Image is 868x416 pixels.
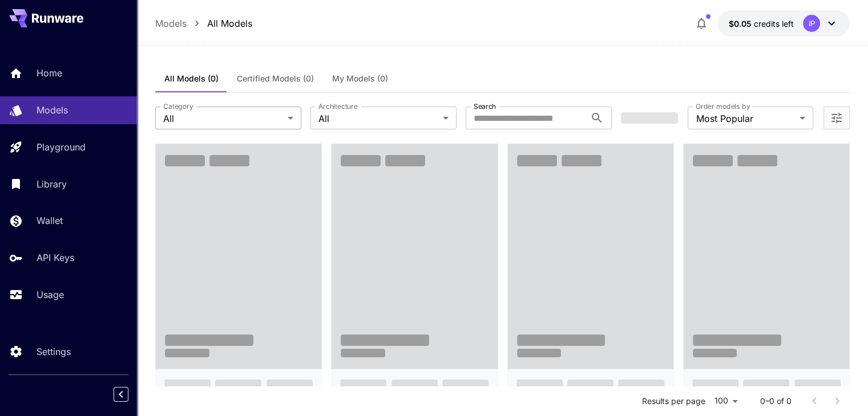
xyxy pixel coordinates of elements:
[37,251,74,264] p: API Keys
[164,74,219,84] span: All Models (0)
[754,19,794,28] span: credits left
[37,214,63,227] p: Wallet
[155,17,187,30] a: Models
[717,10,850,36] button: $0.05IP
[642,395,705,407] p: Results per page
[830,111,843,125] button: Open more filters
[729,18,794,30] div: $0.05
[760,395,792,407] p: 0–0 of 0
[37,177,67,191] p: Library
[332,74,388,84] span: My Models (0)
[803,15,820,32] div: IP
[474,101,496,111] label: Search
[37,345,71,358] p: Settings
[37,66,62,80] p: Home
[37,140,86,154] p: Playground
[122,384,137,405] div: Collapse sidebar
[710,393,742,409] div: 100
[163,112,283,125] span: All
[207,17,252,30] a: All Models
[37,103,68,117] p: Models
[696,112,795,125] span: Most Popular
[729,19,754,28] span: $0.05
[318,112,438,125] span: All
[696,101,750,111] label: Order models by
[163,101,193,111] label: Category
[237,74,314,84] span: Certified Models (0)
[318,101,357,111] label: Architecture
[114,387,128,402] button: Collapse sidebar
[37,288,64,301] p: Usage
[155,17,252,30] nav: breadcrumb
